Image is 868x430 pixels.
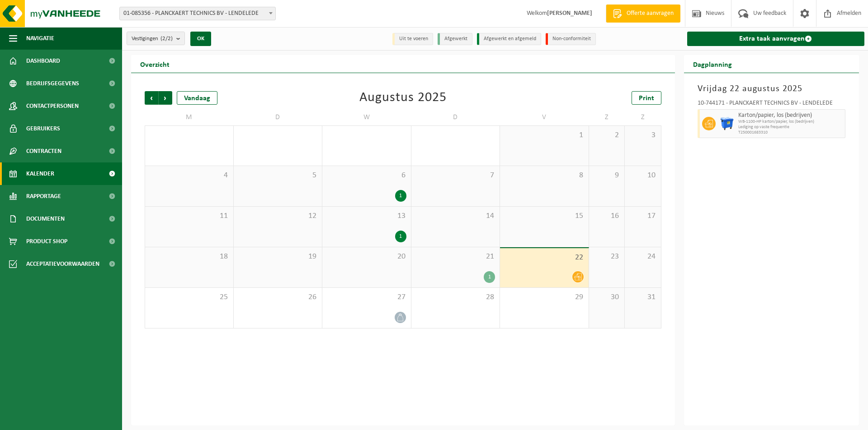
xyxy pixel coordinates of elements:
span: Vorige [145,91,158,105]
span: 25 [150,292,229,302]
span: T250001683310 [738,130,843,135]
span: 2 [594,130,620,140]
span: Kalender [26,162,54,185]
span: 3 [629,130,656,140]
span: Contracten [26,140,61,162]
div: 10-744171 - PLANCKAERT TECHNICS BV - LENDELEDE [698,100,846,109]
span: Rapportage [26,185,61,208]
img: WB-1100-HPE-BE-01 [720,117,734,130]
span: Volgende [159,91,172,105]
h3: Vrijdag 22 augustus 2025 [698,82,846,96]
a: Extra taak aanvragen [687,32,865,46]
a: Offerte aanvragen [606,5,680,23]
span: 5 [238,171,318,180]
span: 12 [238,211,318,221]
span: Dashboard [26,50,60,72]
span: 17 [629,211,656,221]
span: Bedrijfsgegevens [26,72,79,95]
span: 01-085356 - PLANCKAERT TECHNICS BV - LENDELEDE [120,7,275,20]
strong: [PERSON_NAME] [547,10,592,17]
div: 1 [395,190,406,202]
span: 16 [594,211,620,221]
span: 21 [416,252,495,262]
li: Non-conformiteit [546,33,596,45]
td: D [234,109,323,125]
span: 20 [327,252,406,262]
span: 28 [416,292,495,302]
span: Offerte aanvragen [624,9,676,18]
span: Print [639,95,654,102]
li: Afgewerkt [438,33,472,45]
span: WB-1100-HP karton/papier, los (bedrijven) [738,119,843,125]
li: Uit te voeren [392,33,433,45]
span: 18 [150,252,229,262]
span: 31 [629,292,656,302]
h2: Overzicht [131,55,179,73]
span: 4 [150,171,229,180]
span: 6 [327,171,406,180]
span: 1 [505,130,584,140]
span: Navigatie [26,27,54,50]
count: (2/2) [160,36,173,42]
span: Contactpersonen [26,95,79,117]
td: Z [625,109,661,125]
a: Print [632,91,661,105]
span: 8 [505,171,584,180]
button: OK [190,32,211,46]
span: 19 [238,252,318,262]
h2: Dagplanning [684,55,741,73]
li: Afgewerkt en afgemeld [477,33,541,45]
button: Vestigingen(2/2) [127,32,185,45]
div: 1 [395,231,406,242]
span: 13 [327,211,406,221]
td: Z [589,109,625,125]
span: 01-085356 - PLANCKAERT TECHNICS BV - LENDELEDE [119,7,276,20]
span: Product Shop [26,230,67,253]
div: Vandaag [177,91,217,105]
span: Documenten [26,208,65,230]
span: Acceptatievoorwaarden [26,253,99,275]
td: D [411,109,500,125]
span: 10 [629,171,656,180]
span: 27 [327,292,406,302]
span: 15 [505,211,584,221]
div: Augustus 2025 [359,91,447,105]
span: 9 [594,171,620,180]
span: Vestigingen [132,32,173,46]
span: Gebruikers [26,117,60,140]
span: 23 [594,252,620,262]
span: Karton/papier, los (bedrijven) [738,112,843,119]
span: 11 [150,211,229,221]
span: 14 [416,211,495,221]
span: 7 [416,171,495,180]
span: 30 [594,292,620,302]
td: M [145,109,234,125]
span: 29 [505,292,584,302]
span: 26 [238,292,318,302]
td: W [322,109,411,125]
span: Lediging op vaste frequentie [738,125,843,130]
span: 22 [505,253,584,263]
span: 24 [629,252,656,262]
div: 1 [484,271,495,283]
td: V [500,109,589,125]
